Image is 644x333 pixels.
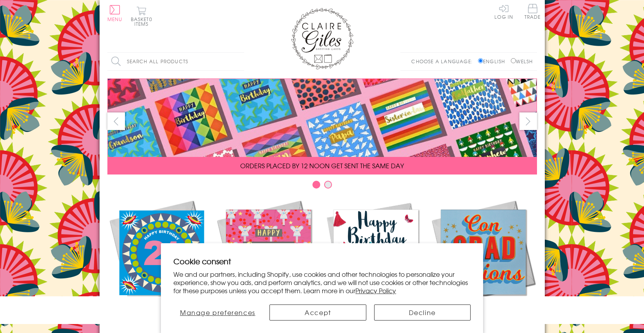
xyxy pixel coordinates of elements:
[173,305,262,321] button: Manage preferences
[173,270,471,294] p: We and our partners, including Shopify, use cookies and other technologies to personalize your ex...
[312,181,320,189] button: Carousel Page 1 (Current Slide)
[430,198,537,321] a: Academic
[107,180,537,192] div: Carousel Pagination
[236,53,244,70] input: Search
[291,8,353,69] img: Claire Giles Greetings Cards
[478,58,509,65] label: English
[511,58,533,65] label: Welsh
[374,305,471,321] button: Decline
[411,58,476,65] p: Choose a language:
[524,4,541,19] span: Trade
[107,5,123,21] button: Menu
[215,198,322,321] a: Christmas
[324,181,332,189] button: Carousel Page 2
[107,53,244,70] input: Search all products
[107,16,123,23] span: Menu
[107,198,215,321] a: New Releases
[519,112,537,130] button: next
[173,256,471,267] h2: Cookie consent
[322,198,430,321] a: Birthdays
[478,58,483,63] input: English
[107,112,125,130] button: prev
[355,286,396,295] a: Privacy Policy
[240,161,404,170] span: ORDERS PLACED BY 12 NOON GET SENT THE SAME DAY
[269,305,366,321] button: Accept
[180,308,255,317] span: Manage preferences
[511,58,516,63] input: Welsh
[131,6,152,26] button: Basket0 items
[524,4,541,21] a: Trade
[494,4,513,19] a: Log In
[134,16,152,27] span: 0 items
